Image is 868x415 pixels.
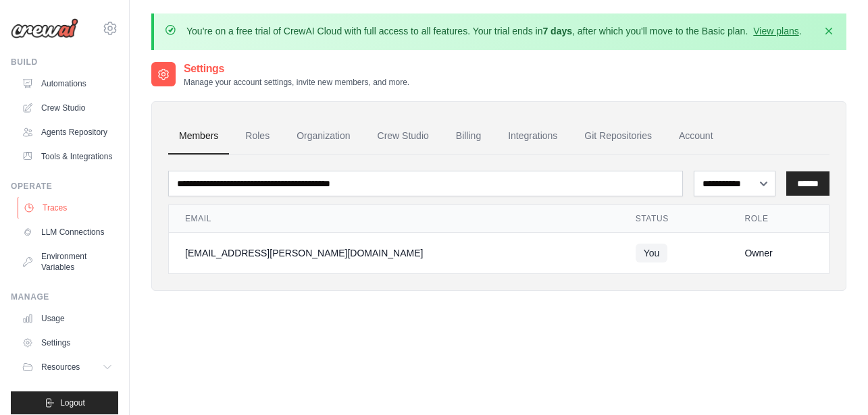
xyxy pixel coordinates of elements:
[234,118,280,155] a: Roles
[16,332,118,354] a: Settings
[573,118,663,155] a: Git Repositories
[744,246,813,260] div: Owner
[16,73,118,94] a: Automations
[11,292,118,302] div: Manage
[41,362,80,372] span: Resources
[286,118,361,155] a: Organization
[619,205,729,233] th: Status
[60,397,85,408] span: Logout
[445,118,492,155] a: Billing
[367,118,440,155] a: Crew Studio
[184,61,409,77] h2: Settings
[668,118,724,155] a: Account
[16,146,118,167] a: Tools & Integrations
[542,26,572,36] strong: 7 days
[16,121,118,143] a: Agents Repository
[11,18,78,38] img: Logo
[185,246,603,260] div: [EMAIL_ADDRESS][PERSON_NAME][DOMAIN_NAME]
[728,205,829,233] th: Role
[16,246,118,278] a: Environment Variables
[186,24,802,38] p: You're on a free trial of CrewAI Cloud with full access to all features. Your trial ends in , aft...
[16,308,118,329] a: Usage
[497,118,568,155] a: Integrations
[16,221,118,243] a: LLM Connections
[184,77,409,88] p: Manage your account settings, invite new members, and more.
[16,356,118,378] button: Resources
[11,181,118,192] div: Operate
[168,118,229,155] a: Members
[18,197,120,219] a: Traces
[636,244,668,262] span: You
[11,57,118,67] div: Build
[16,97,118,119] a: Crew Studio
[169,205,619,233] th: Email
[11,391,118,414] button: Logout
[753,26,798,36] a: View plans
